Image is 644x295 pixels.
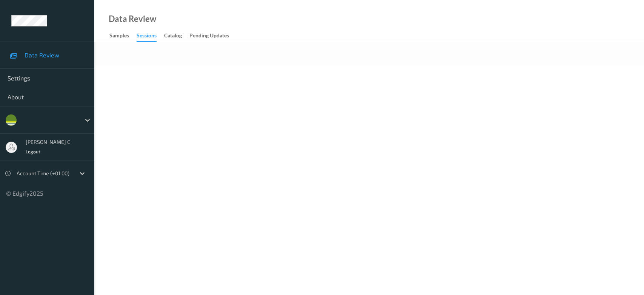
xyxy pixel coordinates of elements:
a: Pending Updates [189,31,237,41]
a: Catalog [164,31,189,41]
div: Sessions [137,32,157,42]
div: Pending Updates [189,32,229,41]
div: Samples [109,32,129,41]
a: Samples [109,31,137,41]
div: Data Review [109,15,156,23]
div: Catalog [164,32,182,41]
a: Sessions [137,31,164,42]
